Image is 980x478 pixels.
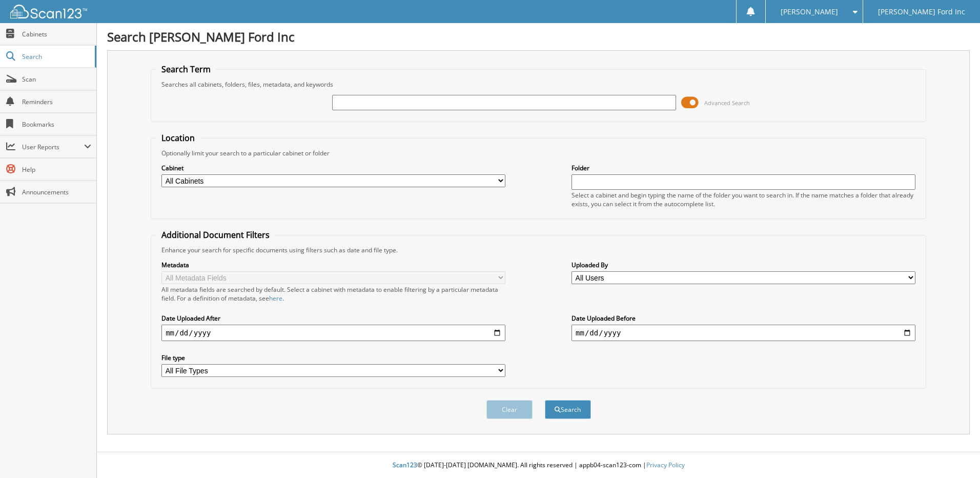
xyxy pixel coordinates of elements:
[878,9,965,15] span: [PERSON_NAME] Ford Inc
[156,132,200,144] legend: Location
[486,400,533,419] button: Clear
[22,30,91,38] span: Cabinets
[161,261,505,269] label: Metadata
[22,165,91,174] span: Help
[22,120,91,129] span: Bookmarks
[97,453,980,478] div: © [DATE]-[DATE] [DOMAIN_NAME]. All rights reserved | appb04-scan123-com |
[571,191,915,208] div: Select a cabinet and begin typing the name of the folder you want to search in. If the name match...
[571,164,915,172] label: Folder
[571,314,915,323] label: Date Uploaded Before
[571,325,915,341] input: end
[781,9,838,15] span: [PERSON_NAME]
[22,97,91,106] span: Reminders
[161,353,505,362] label: File type
[107,28,970,45] h1: Search [PERSON_NAME] Ford Inc
[156,149,921,157] div: Optionally limit your search to a particular cabinet or folder
[22,143,84,151] span: User Reports
[161,314,505,323] label: Date Uploaded After
[22,188,91,196] span: Announcements
[22,52,90,61] span: Search
[161,285,505,303] div: All metadata fields are searched by default. Select a cabinet with metadata to enable filtering b...
[156,229,275,241] legend: Additional Document Filters
[156,64,216,75] legend: Search Term
[571,261,915,269] label: Uploaded By
[161,325,505,341] input: start
[269,294,282,303] a: here
[545,400,591,419] button: Search
[704,99,750,107] span: Advanced Search
[393,461,417,469] span: Scan123
[646,461,685,469] a: Privacy Policy
[161,164,505,172] label: Cabinet
[156,246,921,254] div: Enhance your search for specific documents using filters such as date and file type.
[156,80,921,89] div: Searches all cabinets, folders, files, metadata, and keywords
[22,75,91,84] span: Scan
[10,5,87,18] img: scan123-logo-white.svg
